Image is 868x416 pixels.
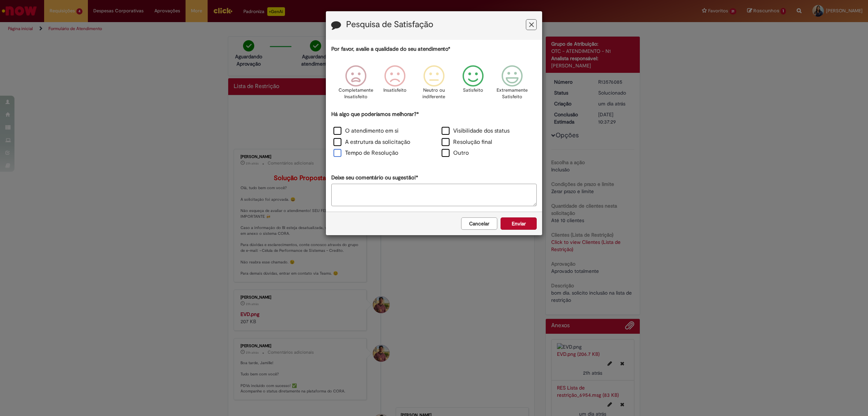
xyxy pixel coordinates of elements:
[331,111,537,159] div: Há algo que poderíamos melhorar?*
[461,217,497,230] button: Cancelar
[331,45,450,53] label: Por favor, avalie a qualidade do seu atendimento*
[442,149,469,157] label: Outro
[333,127,399,135] label: O atendimento em si
[497,87,528,100] p: Extremamente Satisfeito
[455,60,492,109] div: Satisfeito
[494,60,531,109] div: Extremamente Satisfeito
[333,149,398,157] label: Tempo de Resolução
[337,60,374,109] div: Completamente Insatisfeito
[346,20,433,29] label: Pesquisa de Satisfação
[331,174,418,182] label: Deixe seu comentário ou sugestão!*
[463,87,483,94] p: Satisfeito
[376,60,413,109] div: Insatisfeito
[339,87,373,100] p: Completamente Insatisfeito
[501,217,537,230] button: Enviar
[442,138,492,146] label: Resolução final
[442,127,510,135] label: Visibilidade dos status
[416,60,452,109] div: Neutro ou indiferente
[333,138,410,146] label: A estrutura da solicitação
[421,87,447,100] p: Neutro ou indiferente
[383,87,407,94] p: Insatisfeito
